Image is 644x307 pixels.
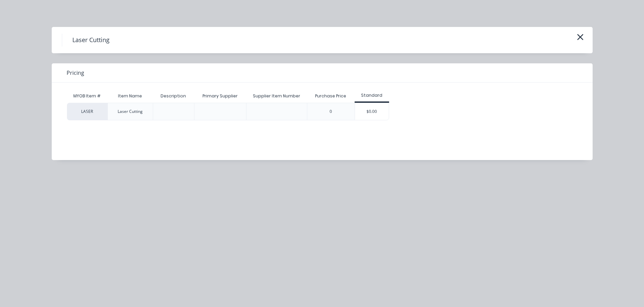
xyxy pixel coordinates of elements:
div: Laser Cutting [118,109,143,115]
div: Purchase Price [310,88,352,104]
span: Pricing [67,69,84,77]
div: LASER [67,103,108,120]
div: 0 [330,109,332,115]
div: Supplier Item Number [247,88,306,104]
div: $0.00 [355,103,389,120]
div: Standard [355,92,389,98]
h4: Laser Cutting [62,34,120,47]
div: MYOB Item # [67,89,108,103]
div: Item Name [113,88,147,104]
div: Primary Supplier [197,88,243,104]
div: Description [155,88,191,104]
